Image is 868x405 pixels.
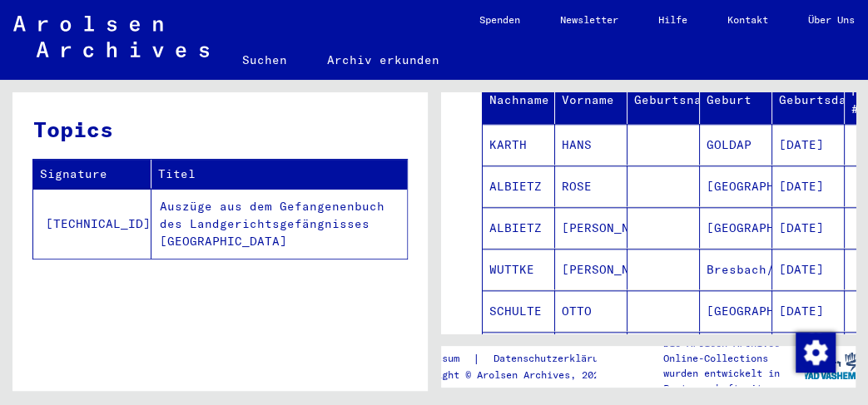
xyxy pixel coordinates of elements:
[555,332,627,373] mat-cell: [PERSON_NAME]
[555,124,627,165] mat-cell: HANS
[555,207,627,248] mat-cell: [PERSON_NAME]
[772,124,845,165] mat-cell: [DATE]
[483,165,555,206] mat-cell: ALBIETZ
[483,124,555,165] mat-cell: KARTH
[663,366,804,396] p: wurden entwickelt in Partnerschaft mit
[307,40,459,80] a: Archiv erkunden
[33,113,406,146] h3: Topics
[555,249,627,289] mat-cell: [PERSON_NAME]
[663,336,804,366] p: Die Arolsen Archives Online-Collections
[483,290,555,331] mat-cell: SCHULTE
[151,189,407,259] td: Auszüge aus dem Gefangenenbuch des Landgerichtsgefängnisses [GEOGRAPHIC_DATA]
[772,207,845,248] mat-cell: [DATE]
[407,368,630,383] p: Copyright © Arolsen Archives, 2021
[555,290,627,331] mat-cell: OTTO
[627,77,700,124] mat-header-cell: Geburtsname
[772,290,845,331] mat-cell: [DATE]
[33,160,151,189] th: Signature
[151,160,407,189] th: Titel
[700,249,772,289] mat-cell: Bresbach/[GEOGRAPHIC_DATA]
[700,165,772,206] mat-cell: [GEOGRAPHIC_DATA]
[13,16,209,57] img: Arolsen_neg.svg
[483,77,555,124] mat-header-cell: Nachname
[700,290,772,331] mat-cell: [GEOGRAPHIC_DATA]
[700,124,772,165] mat-cell: GOLDAP
[555,77,627,124] mat-header-cell: Vorname
[480,350,630,368] a: Datenschutzerklärung
[772,165,845,206] mat-cell: [DATE]
[555,165,627,206] mat-cell: ROSE
[772,332,845,373] mat-cell: [DATE]
[700,207,772,248] mat-cell: [GEOGRAPHIC_DATA]
[772,249,845,289] mat-cell: [DATE]
[407,350,630,368] div: |
[483,249,555,289] mat-cell: WUTTKE
[483,207,555,248] mat-cell: ALBIETZ
[33,189,151,259] td: [TECHNICAL_ID]
[772,77,845,124] mat-header-cell: Geburtsdatum
[796,333,836,373] img: Zustimmung ändern
[483,332,555,373] mat-cell: HELMLE
[222,40,307,80] a: Suchen
[700,77,772,124] mat-header-cell: Geburt‏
